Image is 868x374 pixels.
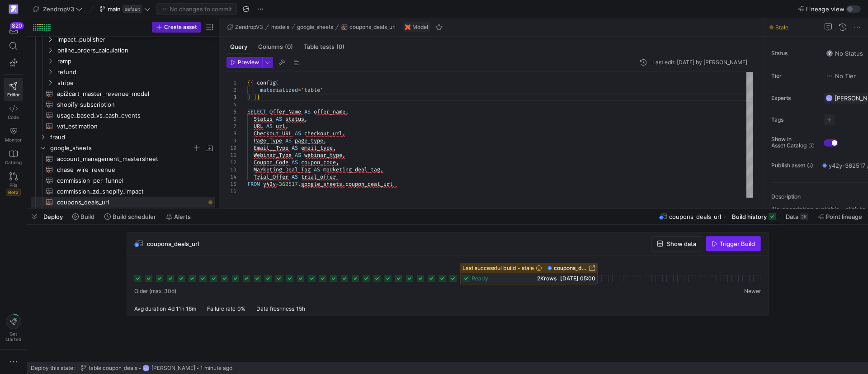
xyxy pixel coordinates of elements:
span: y42y [263,180,276,188]
span: ) [247,94,250,101]
span: shopify_subscription​​​​​​​​​​ [57,99,205,110]
span: Data freshness [256,305,294,312]
span: Email__Type [254,144,288,151]
span: [DATE] 05:00 [560,275,595,282]
span: , [323,137,326,144]
a: api2cart_master_revenue_model​​​​​​​​​​ [31,88,215,99]
span: , [285,123,288,130]
span: page_type [295,137,323,144]
span: coupon_code [301,159,336,166]
button: ZendropV3 [31,3,85,15]
div: GC [826,95,833,102]
span: stripe [57,78,214,88]
button: Build scheduler [100,209,160,224]
span: google_sheets [50,143,192,153]
span: } [254,94,257,101]
a: commission_zd_shopify_impact​​​​​​​​​​ [31,186,215,197]
a: https://storage.googleapis.com/y42-prod-data-exchange/images/qZXOSqkTtPuVcXVzF40oUlM07HVTwZXfPK0U... [4,1,23,17]
span: Marketing_Deal_Tag [254,166,311,173]
button: maindefault [97,3,153,15]
button: 820 [4,22,23,38]
span: ZendropV3 [235,24,263,30]
span: vat_estimation​​​​​​​​​​ [57,121,205,132]
span: Alerts [174,213,191,220]
img: https://storage.googleapis.com/y42-prod-data-exchange/images/qZXOSqkTtPuVcXVzF40oUlM07HVTwZXfPK0U... [9,5,18,14]
div: 15 [226,180,236,188]
button: No statusNo Status [824,47,865,59]
button: Trigger Build [706,236,761,251]
span: Get started [5,331,21,342]
span: coupons_deals_url​​​​​​​​​​ [57,197,205,208]
div: Press SPACE to select this row. [31,197,215,208]
span: commission_per_funnel​​​​​​​​​​ [57,175,205,186]
div: Press SPACE to select this row. [31,121,215,132]
span: (0) [336,44,344,50]
span: 15h [296,305,305,312]
button: Build [68,209,99,224]
div: 13 [226,166,236,173]
span: Page_Type [254,137,282,144]
span: Show in Asset Catalog [771,136,807,149]
span: ramp [57,56,214,66]
span: Offer_Name [269,108,301,115]
div: Press SPACE to select this row. [31,77,215,88]
div: Press SPACE to select this row. [31,153,215,164]
div: 16 [226,188,236,195]
span: Webinar_Type [254,151,292,159]
span: Last successful build - stale [462,265,542,271]
span: Catalog [5,160,22,165]
div: 1 [226,79,236,86]
button: models [269,22,292,33]
a: usage_based_vs_cash_events​​​​​​​​​​ [31,110,215,121]
span: ZendropV3 [43,5,74,13]
div: 7 [226,123,236,130]
span: Preview [238,59,259,66]
span: Trial_Offer [254,173,288,180]
span: google_sheets [301,180,342,188]
span: , [345,108,349,115]
span: [PERSON_NAME] [151,365,195,371]
span: Data [786,213,798,220]
span: Lineage view [806,5,844,13]
span: refund [57,67,214,77]
a: Code [4,101,23,123]
button: Build history [728,209,780,224]
span: , [380,166,383,173]
span: , [342,151,345,159]
span: SELECT [247,108,266,115]
span: AS [295,151,301,159]
span: AS [285,137,292,144]
span: - [276,180,279,188]
span: coupons_deals_url [147,240,199,247]
div: 4 [226,101,236,108]
span: AS [276,115,282,123]
button: coupons_deals_url [339,22,398,33]
span: No Tier [826,72,856,80]
div: Press SPACE to select this row. [31,88,215,99]
span: Code [8,114,19,120]
div: 2K [800,213,808,220]
span: 1 minute ago [200,365,232,371]
a: Monitor [4,123,23,146]
div: Press SPACE to select this row. [31,99,215,110]
span: Publish asset [771,162,805,169]
a: PRsBeta [4,169,23,199]
button: Preview [226,57,262,68]
div: 11 [226,151,236,159]
span: coupon_deal_url [345,180,393,188]
span: { [250,79,254,86]
button: google_sheets [295,22,335,33]
div: Press SPACE to select this row. [31,132,215,142]
a: Catalog [4,146,23,169]
div: 820 [10,22,24,29]
span: ready [472,275,488,282]
span: marketing_deal_tag [323,166,380,173]
span: Experts [771,95,816,101]
a: commission_per_funnel​​​​​​​​​​ [31,175,215,186]
div: Press SPACE to select this row. [31,175,215,186]
span: Show data [667,240,696,247]
span: account_management_mastersheet​​​​​​​​​​ [57,154,205,164]
span: Build history [732,213,767,220]
a: chase_wire_revenue​​​​​​​​​​ [31,164,215,175]
div: GC [142,365,150,372]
